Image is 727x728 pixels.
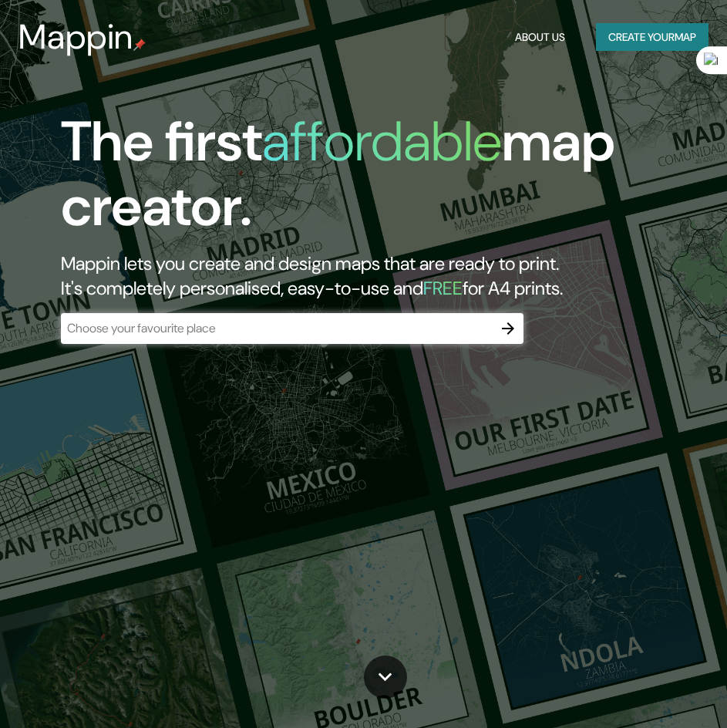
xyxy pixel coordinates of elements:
[133,39,146,51] img: mappin-pin
[590,668,710,711] iframe: Help widget launcher
[509,23,571,52] button: About Us
[19,17,133,57] h3: Mappin
[423,276,463,300] h5: FREE
[596,23,708,52] button: Create yourmap
[61,110,642,251] h1: The first map creator.
[61,319,493,337] input: Choose your favourite place
[61,251,642,301] h2: Mappin lets you create and design maps that are ready to print. It's completely personalised, eas...
[262,106,502,177] h1: affordable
